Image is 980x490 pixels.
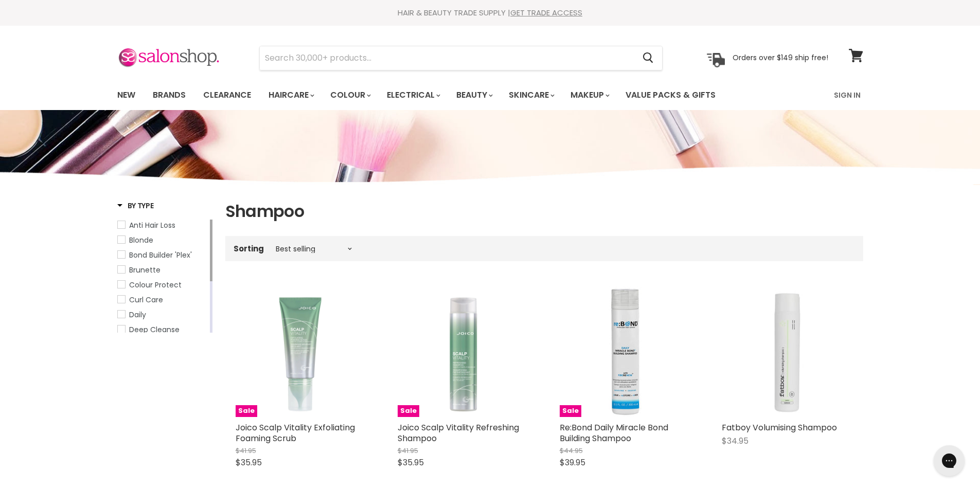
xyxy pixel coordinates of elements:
a: Bond Builder 'Plex' [117,249,208,261]
a: Brands [145,84,193,106]
span: Bond Builder 'Plex' [129,250,192,260]
span: Anti Hair Loss [129,220,175,230]
a: Anti Hair Loss [117,220,208,231]
a: New [110,84,143,106]
span: $34.95 [722,435,749,447]
a: Re:Bond Daily Miracle Bond Building ShampooSale [560,286,691,417]
span: Deep Cleanse [129,324,180,335]
div: HAIR & BEAUTY TRADE SUPPLY | [104,8,876,18]
a: Joico Scalp Vitality Exfoliating Foaming ScrubSale [236,286,367,417]
span: $44.95 [560,446,583,456]
h3: By Type [117,201,154,211]
span: $35.95 [236,457,262,468]
p: Orders over $149 ship free! [733,53,828,62]
span: Colour Protect [129,280,182,290]
img: Joico Scalp Vitality Exfoliating Foaming Scrub [236,286,367,417]
a: Beauty [449,84,499,106]
a: Colour [323,84,377,106]
span: Blonde [129,235,153,245]
span: $39.95 [560,457,585,468]
a: Curl Care [117,294,208,305]
img: Re:Bond Daily Miracle Bond Building Shampoo [560,286,691,417]
a: Daily [117,309,208,320]
a: Clearance [195,84,259,106]
a: Brunette [117,264,208,276]
a: Joico Scalp Vitality Refreshing Shampoo [398,422,519,444]
a: Haircare [261,84,320,106]
h1: Shampoo [225,201,863,222]
span: $35.95 [398,457,424,468]
a: Electrical [379,84,447,106]
a: Skincare [501,84,561,106]
span: $41.95 [236,446,256,456]
a: Blonde [117,234,208,246]
img: Joico Scalp Vitality Refreshing Shampoo [398,286,529,417]
img: Fatboy Volumising Shampoo [722,286,853,417]
form: Product [259,46,663,70]
span: Daily [129,310,146,320]
span: Brunette [129,265,161,275]
a: Joico Scalp Vitality Exfoliating Foaming Scrub [236,422,355,444]
span: Sale [236,405,257,417]
a: GET TRADE ACCESS [510,7,582,18]
span: Curl Care [129,295,163,305]
a: Joico Scalp Vitality Refreshing ShampooSale [398,286,529,417]
a: Re:Bond Daily Miracle Bond Building Shampoo [560,422,668,444]
a: Colour Protect [117,279,208,291]
a: Makeup [563,84,616,106]
span: Sale [560,405,581,417]
iframe: Gorgias live chat messenger [929,442,970,480]
span: $41.95 [398,446,418,456]
nav: Main [104,80,876,110]
input: Search [260,46,635,70]
a: Fatboy Volumising Shampoo [722,422,837,433]
label: Sorting [234,244,264,253]
a: Value Packs & Gifts [618,84,723,106]
a: Sign In [828,84,867,106]
span: Sale [398,405,419,417]
button: Search [635,46,662,70]
a: Deep Cleanse [117,324,208,335]
ul: Main menu [110,80,776,110]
